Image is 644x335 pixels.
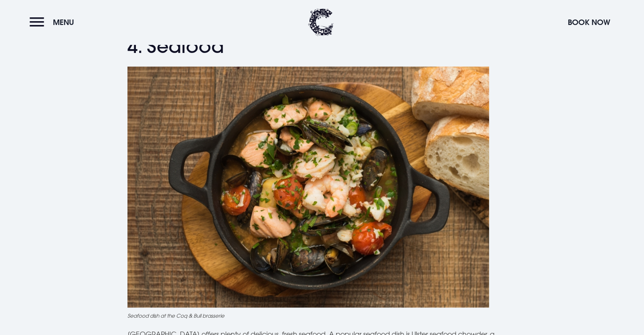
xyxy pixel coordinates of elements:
h2: 4. Seafood [127,35,517,58]
span: Menu [53,17,74,27]
figcaption: Seafood dish at the Coq & Bull brasserie [127,312,517,319]
button: Book Now [564,13,614,31]
img: Traditional Northern Irish seafood chowder [127,66,489,307]
img: Clandeboye Lodge [308,8,334,36]
button: Menu [30,13,78,31]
